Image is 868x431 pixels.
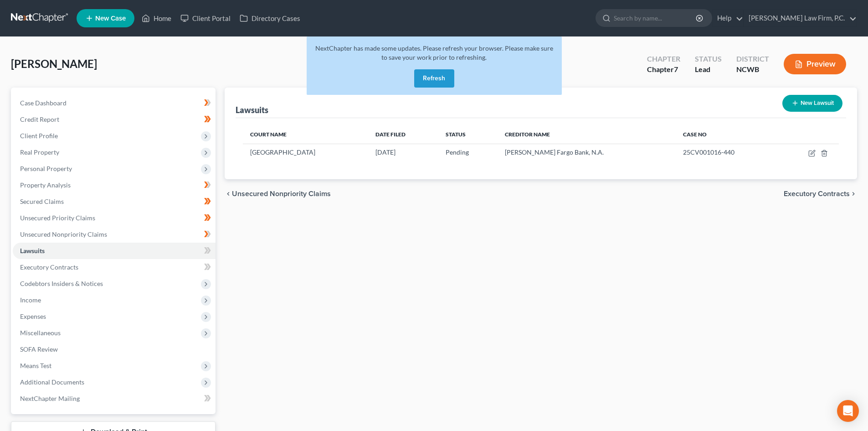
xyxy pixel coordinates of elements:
span: Client Profile [20,132,58,140]
a: NextChapter Mailing [13,390,216,407]
span: Creditor Name [505,131,550,138]
span: Executory Contracts [784,190,850,197]
span: Pending [446,148,469,156]
div: Chapter [647,54,680,64]
div: Chapter [647,64,680,75]
span: Income [20,296,41,304]
span: Court Name [250,131,287,138]
span: Unsecured Nonpriority Claims [20,230,107,238]
span: Expenses [20,312,46,320]
span: Means Test [20,362,51,369]
a: Credit Report [13,111,216,128]
button: New Lawsuit [782,95,842,112]
span: Real Property [20,148,59,156]
span: Status [446,131,466,138]
span: [GEOGRAPHIC_DATA] [250,148,315,156]
button: Preview [784,54,846,74]
span: Lawsuits [20,247,45,254]
span: 25CV001016-440 [683,148,734,156]
button: chevron_left Unsecured Nonpriority Claims [225,190,331,197]
input: Search by name... [614,10,697,26]
a: Help [713,10,743,26]
span: [DATE] [375,148,395,156]
span: Case No [683,131,707,138]
span: Additional Documents [20,378,84,386]
a: Unsecured Priority Claims [13,210,216,226]
span: Property Analysis [20,181,71,189]
span: Unsecured Priority Claims [20,214,95,222]
span: Credit Report [20,115,59,123]
div: Lawsuits [236,104,268,115]
a: Secured Claims [13,193,216,210]
div: NCWB [736,64,769,75]
a: Unsecured Nonpriority Claims [13,226,216,243]
a: Directory Cases [235,10,305,26]
span: [PERSON_NAME] [11,57,97,70]
div: District [736,54,769,64]
div: Lead [695,64,722,75]
a: Home [137,10,176,26]
span: Unsecured Nonpriority Claims [232,190,331,197]
span: Codebtors Insiders & Notices [20,280,103,287]
a: SOFA Review [13,341,216,358]
a: Case Dashboard [13,95,216,111]
span: NextChapter Mailing [20,395,80,402]
a: Executory Contracts [13,259,216,275]
span: NextChapter has made some updates. Please refresh your browser. Please make sure to save your wor... [315,44,553,61]
div: Status [695,54,722,64]
span: [PERSON_NAME] Fargo Bank, N.A. [505,148,604,156]
button: Executory Contracts chevron_right [784,190,857,197]
a: [PERSON_NAME] Law Firm, P.C. [744,10,857,26]
a: Property Analysis [13,177,216,193]
a: Client Portal [176,10,235,26]
span: Executory Contracts [20,263,78,271]
a: Lawsuits [13,243,216,259]
span: Miscellaneous [20,329,61,337]
i: chevron_left [225,190,232,197]
span: Personal Property [20,165,72,172]
span: SOFA Review [20,345,58,353]
button: Refresh [414,69,454,88]
span: New Case [95,15,126,22]
span: Secured Claims [20,197,64,205]
span: Date Filed [375,131,406,138]
i: chevron_right [850,190,857,197]
span: Case Dashboard [20,99,67,107]
div: Open Intercom Messenger [837,400,859,422]
span: 7 [674,65,678,73]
